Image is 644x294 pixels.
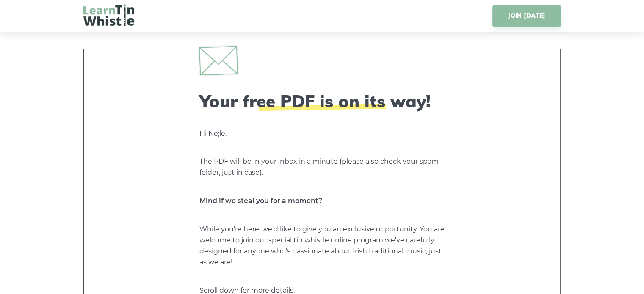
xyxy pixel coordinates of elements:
img: envelope.svg [199,46,238,75]
p: The PDF will be in your inbox in a minute (please also check your spam folder, just in case). [199,156,445,178]
img: LearnTinWhistle.com [83,4,134,26]
strong: Mind if we steal you for a moment? [199,197,322,205]
p: Hi Ne;le, [199,128,445,139]
h2: Your free PDF is on its way! [199,91,445,111]
a: JOIN [DATE] [492,5,561,27]
p: While you're here, we'd like to give you an exclusive opportunity. You are welcome to join our sp... [199,224,445,268]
